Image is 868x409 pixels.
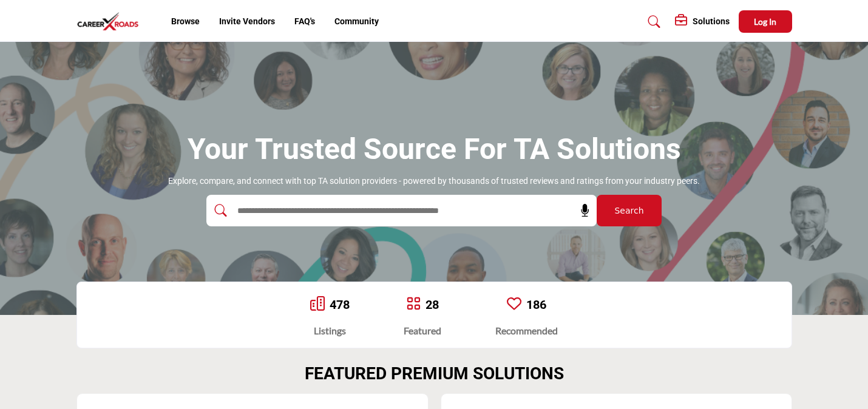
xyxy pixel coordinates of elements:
div: Listings [310,323,350,338]
img: Site Logo [76,12,146,32]
div: Featured [404,323,441,338]
a: Go to Recommended [507,296,521,313]
a: Community [334,16,379,26]
button: Log In [739,10,792,33]
span: Search [614,204,643,217]
a: 28 [426,297,439,312]
span: Log In [754,16,776,27]
a: 186 [526,297,546,312]
h5: Solutions [693,16,730,27]
div: Recommended [495,323,558,338]
a: Go to Featured [406,296,421,313]
a: Invite Vendors [219,16,275,26]
h1: Your Trusted Source for TA Solutions [188,130,681,168]
a: FAQ's [294,16,315,26]
button: Search [597,195,662,226]
a: 478 [330,297,350,312]
h2: FEATURED PREMIUM SOLUTIONS [305,363,564,384]
p: Explore, compare, and connect with top TA solution providers - powered by thousands of trusted re... [168,175,700,188]
div: Solutions [675,15,730,29]
a: Browse [171,16,200,26]
a: Search [636,12,668,32]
